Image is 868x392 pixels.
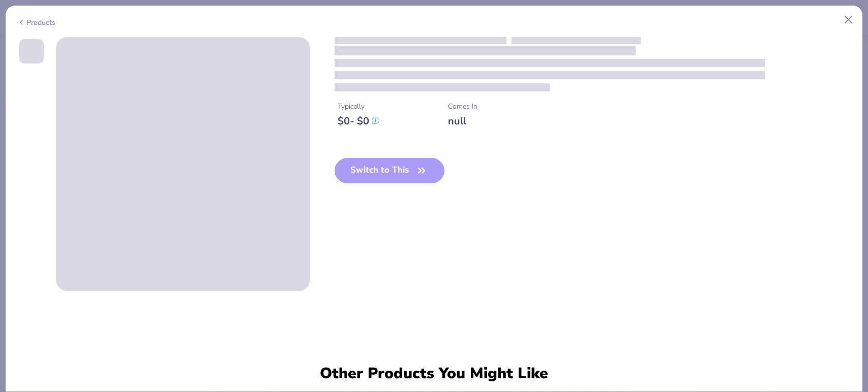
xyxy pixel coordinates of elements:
div: Comes In [448,101,477,112]
div: Typically [338,101,379,112]
div: null [448,115,477,127]
div: $ 0 - $ 0 [338,115,379,127]
div: Products [17,17,55,28]
button: Close [839,10,858,29]
div: Other Products You Might Like [314,365,555,383]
